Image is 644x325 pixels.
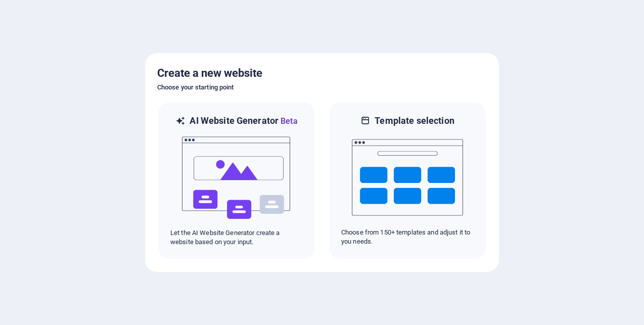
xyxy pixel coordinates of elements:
[170,228,303,247] p: Let the AI Website Generator create a website based on your input.
[341,228,474,246] p: Choose from 150+ templates and adjust it to you needs.
[157,102,316,260] div: AI Website GeneratorBetaaiLet the AI Website Generator create a website based on your input.
[157,81,487,94] h6: Choose your starting point
[328,102,487,260] div: Template selectionChoose from 150+ templates and adjust it to you needs.
[279,116,298,126] span: Beta
[157,65,487,81] h5: Create a new website
[190,115,297,127] h6: AI Website Generator
[375,115,454,127] h6: Template selection
[181,127,292,228] img: ai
